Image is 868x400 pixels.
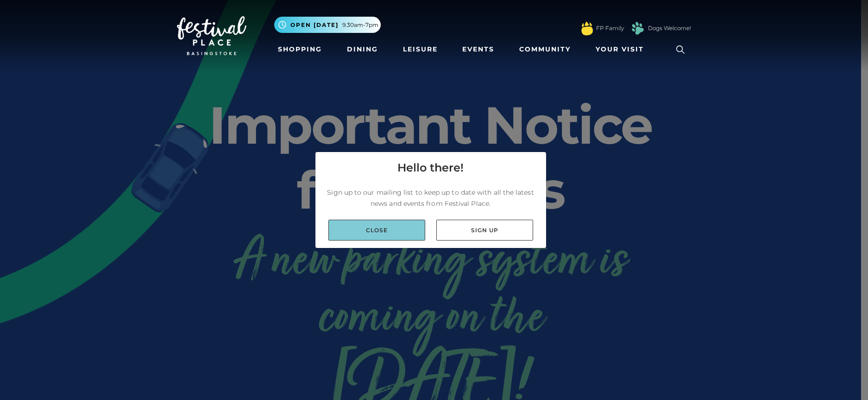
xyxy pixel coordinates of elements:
[436,220,533,241] a: Sign up
[328,220,425,241] a: Close
[516,41,574,58] a: Community
[596,44,644,54] span: Your Visit
[459,41,498,58] a: Events
[399,41,441,58] a: Leisure
[343,41,382,58] a: Dining
[177,16,246,55] img: Festival Place Logo
[274,17,381,33] button: Open [DATE] 9.30am-7pm
[592,41,652,58] a: Your Visit
[274,41,326,58] a: Shopping
[648,24,691,32] a: Dogs Welcome!
[290,21,339,29] span: Open [DATE]
[397,159,464,176] h4: Hello there!
[323,187,539,209] p: Sign up to our mailing list to keep up to date with all the latest news and events from Festival ...
[596,24,624,32] a: FP Family
[342,21,378,29] span: 9.30am-7pm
